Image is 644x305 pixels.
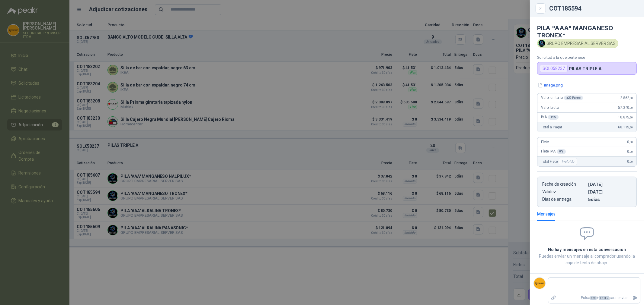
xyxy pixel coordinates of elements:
div: 0 % [557,149,566,154]
span: 2.862 [620,96,633,100]
span: ,00 [629,140,633,144]
span: 0 [627,159,633,164]
p: 5 dias [588,197,632,202]
p: Pulsa + para enviar [559,293,630,303]
span: Total a Pagar [541,125,562,129]
div: Mensajes [537,211,556,217]
span: Flete [541,140,549,144]
h4: PILA "AAA" MANGANESO TRONEX* [537,24,637,39]
span: Ctrl [590,296,597,300]
span: IVA [541,115,559,120]
span: ,00 [629,106,633,109]
span: 0 [627,149,633,154]
img: Company Logo [534,278,545,289]
div: x 20 Pares [564,96,583,100]
button: image.png [537,82,563,88]
span: ,00 [629,150,633,153]
span: 10.875 [618,115,633,119]
span: ,00 [629,96,633,100]
span: Total Flete [541,158,578,165]
span: Valor unitario [541,96,583,100]
p: Validez [542,189,586,194]
div: GRUPO EMPRESARIAL SERVER SAS [537,39,618,48]
span: 57.240 [618,105,633,110]
span: 68.115 [618,125,633,129]
p: [DATE] [588,189,632,194]
img: Company Logo [538,40,545,47]
span: Valor bruto [541,105,559,110]
button: Enviar [630,293,640,303]
span: ,60 [629,126,633,129]
span: ,60 [629,116,633,119]
label: Adjuntar archivos [548,293,559,303]
span: ENTER [599,296,609,300]
p: Puedes enviar un mensaje al comprador usando la caja de texto de abajo. [537,253,637,266]
p: Días de entrega [542,197,586,202]
h2: No hay mensajes en esta conversación [537,246,637,253]
p: PILAS TRIPLE A [569,66,602,71]
div: Incluido [559,158,577,165]
span: Flete IVA [541,149,566,154]
div: SOL058237 [540,65,568,72]
p: Solicitud a la que pertenece [537,55,637,60]
div: COT185594 [549,5,637,11]
button: Close [537,5,544,12]
span: ,00 [629,160,633,163]
p: [DATE] [588,182,632,187]
span: 0 [627,140,633,144]
div: 19 % [548,115,559,120]
p: Fecha de creación [542,182,586,187]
